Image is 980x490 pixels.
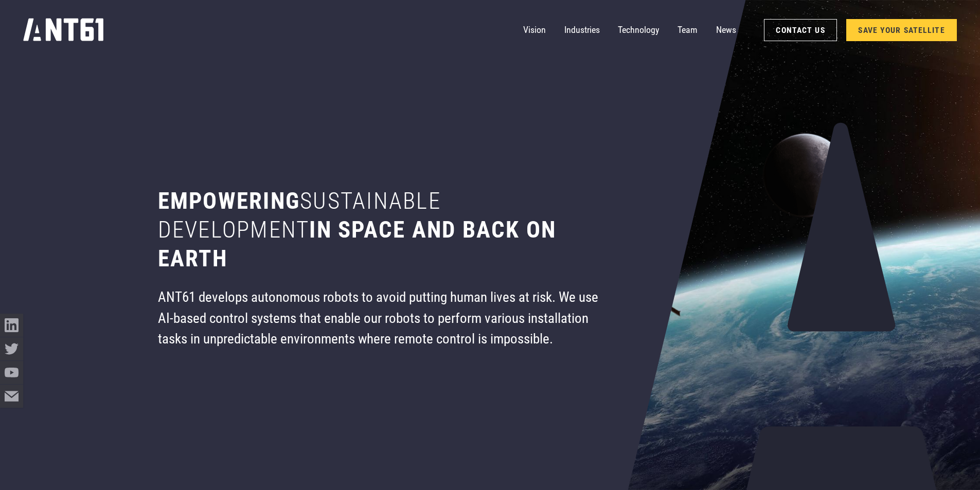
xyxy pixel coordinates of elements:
a: Team [678,19,698,42]
a: home [23,14,105,45]
a: Vision [523,19,546,42]
a: Contact Us [764,19,837,41]
a: SAVE YOUR SATELLITE [846,19,957,41]
h1: Empowering in space and back on earth [158,187,603,273]
a: Industries [564,19,600,42]
a: News [716,19,736,42]
div: ANT61 develops autonomous robots to avoid putting human lives at risk. We use AI-based control sy... [158,287,603,349]
a: Technology [618,19,659,42]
